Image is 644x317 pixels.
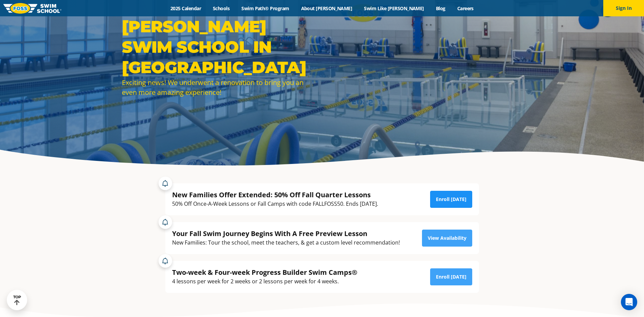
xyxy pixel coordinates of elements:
div: TOP [13,295,21,305]
div: Open Intercom Messenger [621,294,637,310]
div: 4 lessons per week for 2 weeks or 2 lessons per week for 4 weeks. [172,277,357,286]
a: Blog [430,5,451,12]
a: About [PERSON_NAME] [295,5,358,12]
div: New Families Offer Extended: 50% Off Fall Quarter Lessons [172,190,378,199]
div: 50% Off Once-A-Week Lessons or Fall Camps with code FALLFOSS50. Ends [DATE]. [172,199,378,208]
a: Enroll [DATE] [430,268,472,285]
h1: [PERSON_NAME] SWIM SCHOOL IN [GEOGRAPHIC_DATA] [122,16,319,78]
div: Your Fall Swim Journey Begins With A Free Preview Lesson [172,229,400,238]
a: Swim Path® Program [236,5,295,12]
div: Exciting news! We underwent a renovation to bring you an even more amazing experience! [122,78,319,97]
a: Enroll [DATE] [430,191,472,208]
img: FOSS Swim School Logo [3,3,61,14]
a: Schools [207,5,236,12]
a: Swim Like [PERSON_NAME] [358,5,430,12]
a: Careers [451,5,479,12]
a: View Availability [422,230,472,247]
a: 2025 Calendar [165,5,207,12]
div: Two-week & Four-week Progress Builder Swim Camps® [172,268,357,277]
div: New Families: Tour the school, meet the teachers, & get a custom level recommendation! [172,238,400,247]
